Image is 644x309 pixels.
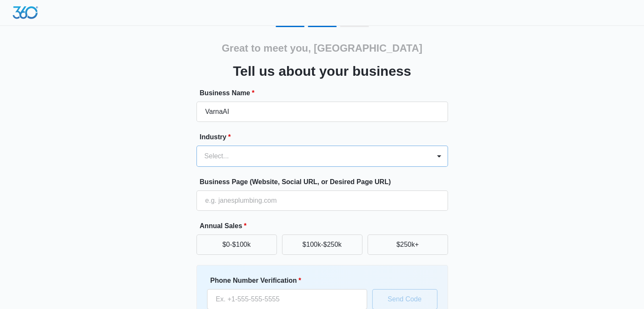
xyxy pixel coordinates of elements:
button: $0-$100k [196,235,277,255]
label: Business Page (Website, Social URL, or Desired Page URL) [200,177,451,187]
label: Phone Number Verification [210,276,370,286]
input: e.g. Jane's Plumbing [196,102,448,122]
button: $100k-$250k [282,235,362,255]
h3: Tell us about your business [233,61,411,81]
label: Industry [200,132,451,142]
button: $250k+ [368,235,448,255]
label: Business Name [200,88,451,98]
label: Annual Sales [200,221,451,231]
input: e.g. janesplumbing.com [196,190,448,211]
h2: Great to meet you, [GEOGRAPHIC_DATA] [222,41,423,56]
